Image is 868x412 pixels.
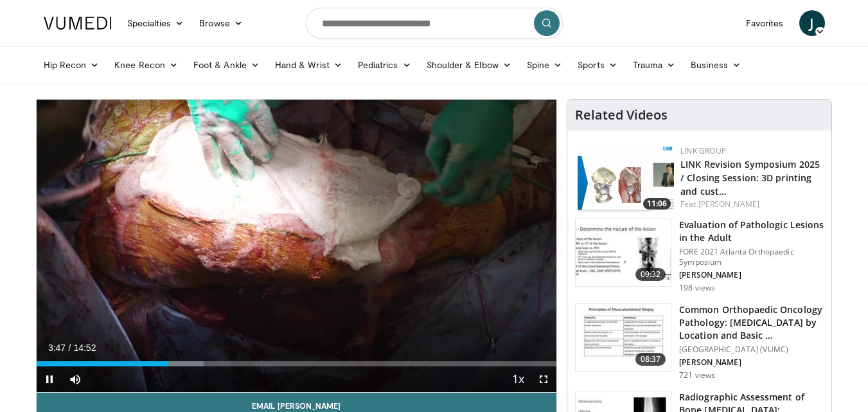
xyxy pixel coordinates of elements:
[267,52,350,78] a: Hand & Wrist
[350,52,419,78] a: Pediatrics
[799,10,825,36] a: J
[62,366,88,392] button: Mute
[683,52,748,78] a: Business
[186,52,267,78] a: Foot & Ankle
[36,52,107,78] a: Hip Recon
[679,247,824,267] p: FORE 2021 Atlanta Orthopaedic Symposium
[679,345,824,355] p: [GEOGRAPHIC_DATA] (VUMC)
[37,100,557,393] video-js: Video Player
[679,370,715,381] p: 721 views
[419,52,519,78] a: Shoulder & Elbow
[570,52,625,78] a: Sports
[679,283,715,293] p: 198 views
[680,145,726,156] a: LINK Group
[73,343,96,353] span: 14:52
[576,304,671,371] img: dd506d71-09bb-4006-8a40-1977b092a07b.150x105_q85_crop-smart_upscale.jpg
[107,52,186,78] a: Knee Recon
[37,361,557,366] div: Progress Bar
[576,219,671,286] img: ced51d77-eb90-4bb4-9f62-63b7d57146a7.150x105_q85_crop-smart_upscale.jpg
[575,107,668,123] h4: Related Videos
[643,198,671,210] span: 11:06
[679,357,824,368] p: [PERSON_NAME]
[519,52,570,78] a: Spine
[680,199,821,210] div: Feat.
[306,8,563,39] input: Search topics, interventions
[69,343,71,353] span: /
[505,366,531,392] button: Playback Rate
[575,219,824,293] a: 09:32 Evaluation of Pathologic Lesions in the Adult FORE 2021 Atlanta Orthopaedic Symposium [PERS...
[120,10,192,36] a: Specialties
[738,10,792,36] a: Favorites
[698,199,759,210] a: [PERSON_NAME]
[679,270,824,280] p: [PERSON_NAME]
[191,10,251,36] a: Browse
[531,366,556,392] button: Fullscreen
[575,303,824,381] a: 08:37 Common Orthopaedic Oncology Pathology: [MEDICAL_DATA] by Location and Basic … [GEOGRAPHIC_D...
[635,268,666,281] span: 09:32
[680,158,820,197] a: LINK Revision Symposium 2025 / Closing Session: 3D printing and cust…
[37,366,62,392] button: Pause
[578,145,674,213] a: 11:06
[635,353,666,366] span: 08:37
[679,303,824,342] h3: Common Orthopaedic Oncology Pathology: [MEDICAL_DATA] by Location and Basic …
[578,145,674,213] img: de4fec30-9828-4cfe-a83a-6d0525159095.150x105_q85_crop-smart_upscale.jpg
[48,343,66,353] span: 3:47
[44,17,112,30] img: VuMedi Logo
[679,219,824,244] h3: Evaluation of Pathologic Lesions in the Adult
[625,52,684,78] a: Trauma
